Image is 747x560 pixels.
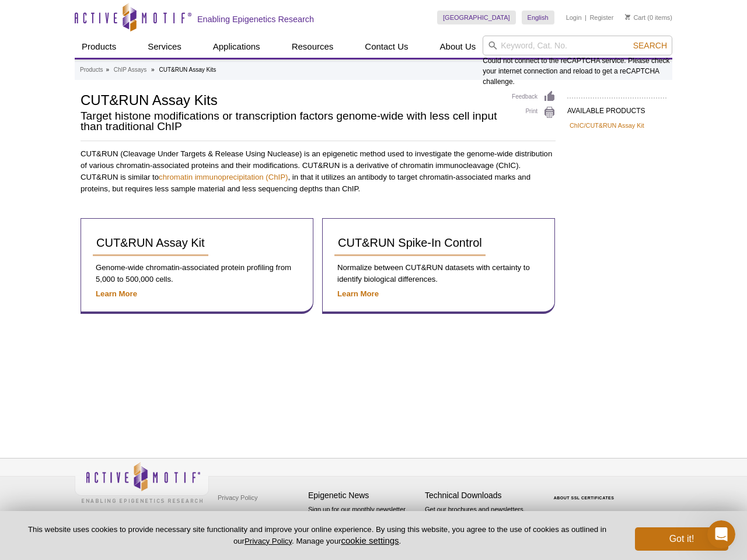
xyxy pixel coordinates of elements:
[437,10,516,24] a: [GEOGRAPHIC_DATA]
[93,262,301,285] p: Genome-wide chromatin-associated protein profiling from 5,000 to 500,000 cells.
[96,236,205,249] span: CUT&RUN Assay Kit
[215,489,260,506] a: Privacy Policy
[151,66,155,73] li: »
[522,10,554,24] a: English
[567,97,666,118] h2: AVAILABLE PRODUCTS
[338,236,482,249] span: CUT&RUN Spike-In Control
[589,13,613,22] a: Register
[341,535,399,545] button: cookie settings
[625,10,672,24] li: (0 items)
[245,537,292,545] a: Privacy Policy
[285,36,341,58] a: Resources
[625,13,645,22] a: Cart
[425,505,536,534] p: Get our brochures and newsletters, or request them by mail.
[80,65,103,75] a: Products
[308,505,419,544] p: Sign up for our monthly newsletter highlighting recent publications in the field of epigenetics.
[625,14,630,20] img: Your Cart
[334,262,543,285] p: Normalize between CUT&RUN datasets with certainty to identify biological differences.
[114,65,147,75] a: ChIP Assays
[93,230,208,256] a: CUT&RUN Assay Kit
[425,491,536,501] h4: Technical Downloads
[96,289,137,298] a: Learn More
[433,36,483,58] a: About Us
[512,90,556,103] a: Feedback
[75,36,123,58] a: Products
[206,36,267,58] a: Applications
[215,506,276,524] a: Terms & Conditions
[585,10,587,24] li: |
[159,66,216,73] li: CUT&RUN Assay Kits
[159,173,288,181] a: chromatin immunoprecipitation (ChIP)
[337,289,379,298] a: Learn More
[19,524,616,547] p: This website uses cookies to provide necessary site functionality and improve your online experie...
[542,479,629,505] table: Click to Verify - This site chose Symantec SSL for secure e-commerce and confidential communicati...
[554,496,615,500] a: ABOUT SSL CERTIFICATES
[75,459,209,506] img: Active Motif,
[81,148,556,195] p: CUT&RUN (Cleavage Under Targets & Release Using Nuclease) is an epigenetic method used to investi...
[334,230,486,256] a: CUT&RUN Spike-In Control
[707,520,735,548] iframe: Intercom live chat
[197,14,314,24] h2: Enabling Epigenetics Research
[635,527,728,551] button: Got it!
[141,36,189,58] a: Services
[566,13,582,22] a: Login
[308,491,419,501] h4: Epigenetic News
[633,41,667,50] span: Search
[106,66,109,73] li: »
[512,106,556,119] a: Print
[358,36,415,58] a: Contact Us
[570,120,644,131] a: ChIC/CUT&RUN Assay Kit
[483,36,672,55] input: Keyword, Cat. No.
[483,36,672,87] div: Could not connect to the reCAPTCHA service. Please check your internet connection and reload to g...
[630,40,671,51] button: Search
[81,111,500,132] h2: Target histone modifications or transcription factors genome-wide with less cell input than tradi...
[81,90,500,108] h1: CUT&RUN Assay Kits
